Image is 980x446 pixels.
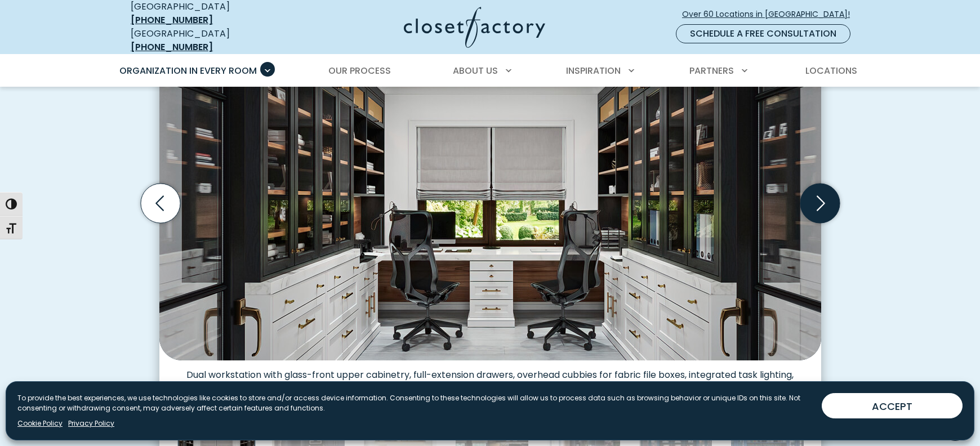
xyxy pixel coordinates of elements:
[328,64,391,77] span: Our Process
[796,179,844,228] button: Next slide
[17,393,813,413] p: To provide the best experiences, we use technologies like cookies to store and/or access device i...
[822,393,963,418] button: ACCEPT
[453,64,498,77] span: About Us
[119,64,257,77] span: Organization in Every Room
[112,55,868,87] nav: Primary Menu
[131,41,213,53] a: [PHONE_NUMBER]
[159,360,821,392] figcaption: Dual workstation with glass-front upper cabinetry, full-extension drawers, overhead cubbies for f...
[159,14,821,360] img: Dual workstation home office with glass-front upper cabinetry, full-extension drawers, overhead c...
[805,64,857,77] span: Locations
[676,24,850,43] a: Schedule a Free Consultation
[682,8,859,20] span: Over 60 Locations in [GEOGRAPHIC_DATA]!
[689,64,734,77] span: Partners
[68,418,114,429] a: Privacy Policy
[131,14,213,26] a: [PHONE_NUMBER]
[681,5,859,24] a: Over 60 Locations in [GEOGRAPHIC_DATA]!
[17,418,63,429] a: Cookie Policy
[404,7,545,48] img: Closet Factory Logo
[136,179,185,228] button: Previous slide
[131,27,294,54] div: [GEOGRAPHIC_DATA]
[566,64,621,77] span: Inspiration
